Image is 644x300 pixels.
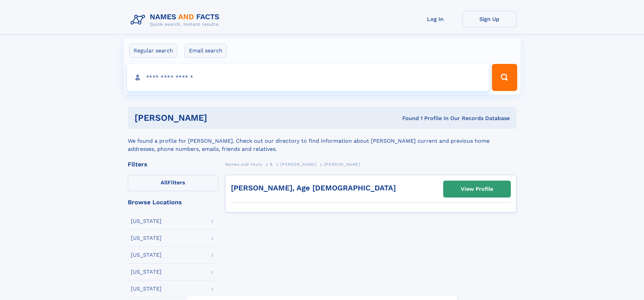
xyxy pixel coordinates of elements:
a: B [270,160,273,168]
span: [PERSON_NAME] [280,162,316,167]
label: Regular search [129,44,177,58]
h1: [PERSON_NAME] [135,114,305,122]
a: View Profile [444,181,510,197]
a: [PERSON_NAME] [280,160,316,168]
span: B [270,162,273,167]
span: All [161,179,168,186]
div: [US_STATE] [131,252,162,258]
span: [PERSON_NAME] [324,162,360,167]
label: Email search [185,44,227,58]
a: Names and Facts [225,160,262,168]
div: Found 1 Profile In Our Records Database [305,115,510,122]
a: Sign Up [462,11,517,27]
a: Log In [408,11,462,27]
label: Filters [128,175,218,191]
div: [US_STATE] [131,218,162,224]
div: Filters [128,161,218,167]
div: [US_STATE] [131,269,162,275]
img: Logo Names and Facts [128,11,225,29]
div: We found a profile for [PERSON_NAME]. Check out our directory to find information about [PERSON_N... [128,129,517,153]
button: Search Button [492,64,517,91]
a: [PERSON_NAME], Age [DEMOGRAPHIC_DATA] [231,184,396,192]
div: [US_STATE] [131,286,162,292]
div: [US_STATE] [131,235,162,241]
input: search input [127,64,489,91]
div: View Profile [461,181,493,197]
div: Browse Locations [128,199,218,205]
